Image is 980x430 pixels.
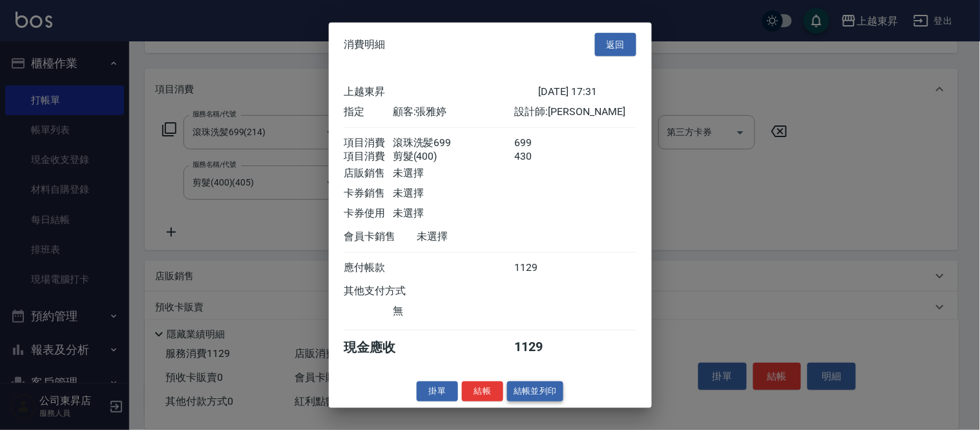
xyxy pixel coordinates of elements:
button: 返回 [595,32,636,56]
div: 店販銷售 [344,167,393,180]
div: 無 [393,305,514,318]
div: 項目消費 [344,136,393,150]
div: 剪髮(400) [393,150,514,164]
div: 未選擇 [393,167,514,180]
div: 現金應收 [344,339,417,356]
div: 其他支付方式 [344,285,442,298]
div: 卡券使用 [344,207,393,220]
button: 掛單 [417,382,458,402]
div: 滾珠洗髪699 [393,136,514,150]
div: 顧客: 張雅婷 [393,105,514,119]
div: 未選擇 [417,230,539,244]
div: 應付帳款 [344,261,393,275]
div: 會員卡銷售 [344,230,417,244]
button: 結帳並列印 [507,382,563,402]
div: 430 [514,150,563,164]
div: [DATE] 17:31 [539,85,636,99]
div: 未選擇 [393,187,514,200]
div: 指定 [344,105,393,119]
div: 項目消費 [344,150,393,164]
div: 上越東昇 [344,85,539,99]
div: 1129 [514,261,563,275]
button: 結帳 [462,382,503,402]
div: 卡券銷售 [344,187,393,200]
div: 未選擇 [393,207,514,220]
div: 699 [514,136,563,150]
div: 1129 [514,339,563,356]
div: 設計師: [PERSON_NAME] [514,105,636,119]
span: 消費明細 [344,38,386,51]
